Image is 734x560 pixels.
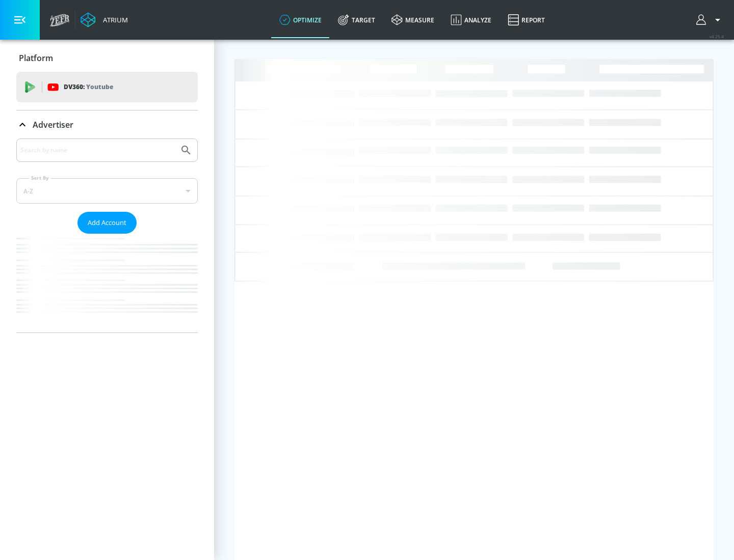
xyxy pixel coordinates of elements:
a: optimize [271,2,330,38]
p: Platform [19,52,53,64]
div: Advertiser [16,138,198,332]
div: DV360: Youtube [16,72,198,102]
a: Atrium [81,12,128,27]
div: Advertiser [16,110,198,139]
a: Analyze [442,2,500,38]
p: Advertiser [33,119,73,130]
span: v 4.25.4 [710,34,724,39]
p: DV360: [64,81,113,93]
span: Add Account [88,217,126,229]
a: Report [500,2,553,38]
div: A-Z [16,178,198,204]
nav: list of Advertiser [16,234,198,332]
a: measure [383,2,442,38]
div: Platform [16,44,198,72]
input: Search by name [20,144,175,157]
p: Youtube [86,81,113,92]
a: Target [330,2,383,38]
label: Sort By [29,175,51,181]
div: Atrium [99,15,128,24]
button: Add Account [77,212,137,234]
